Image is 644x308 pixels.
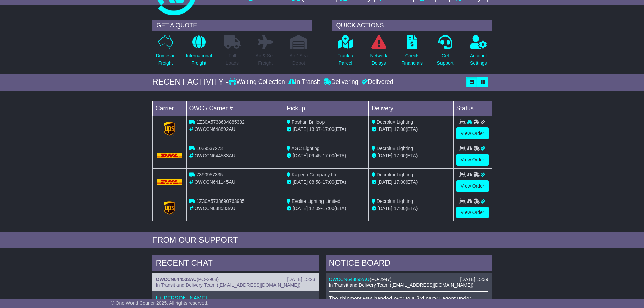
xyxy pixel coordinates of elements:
[155,35,175,70] a: DomesticFreight
[378,126,392,132] span: [DATE]
[437,52,453,67] p: Get Support
[194,206,235,211] span: OWCCN638583AU
[292,172,337,177] span: Kapego Company Ltd
[152,235,492,245] div: FROM OUR SUPPORT
[323,126,334,132] span: 17:00
[287,152,366,159] div: - (ETA)
[394,179,406,185] span: 17:00
[291,146,319,151] span: AGC Lighting
[196,172,223,177] span: 7390957335
[377,119,413,125] span: Decrolux Lighting
[322,78,360,86] div: Delivering
[332,20,492,31] div: QUICK ACTIONS
[198,277,217,282] span: PO-2968
[164,122,175,136] img: GetCarrierServiceLogo
[287,78,322,86] div: In Transit
[371,277,390,282] span: PO-2947
[186,52,212,67] p: International Freight
[152,20,312,31] div: GET A QUOTE
[156,52,175,67] p: Domestic Freight
[372,152,451,159] div: (ETA)
[453,101,492,116] td: Status
[287,126,366,133] div: - (ETA)
[186,101,284,116] td: OWC / Carrier #
[194,179,235,185] span: OWCCN641145AU
[224,52,241,67] p: Full Loads
[326,255,492,273] div: NOTICE BOARD
[378,153,392,158] span: [DATE]
[196,198,244,204] span: 1Z30A5738690763985
[186,35,212,70] a: InternationalFreight
[290,52,308,67] p: Air / Sea Depot
[329,295,488,308] p: The shipment was handed over to a 3rd partyu agent under StarTrack with the tracking number 2UIZ1...
[309,206,321,211] span: 12:09
[329,277,370,282] a: OWCCN648892AU
[360,78,393,86] div: Delivered
[323,206,334,211] span: 17:00
[470,52,487,67] p: Account Settings
[287,277,315,282] div: [DATE] 15:23
[309,126,321,132] span: 13:07
[337,35,354,70] a: Track aParcel
[377,146,413,151] span: Decrolux Lighting
[372,126,451,133] div: (ETA)
[156,277,315,282] div: ( )
[152,255,319,273] div: RECENT CHAT
[309,179,321,185] span: 08:58
[111,300,209,306] span: © One World Courier 2025. All rights reserved.
[293,126,308,132] span: [DATE]
[394,126,406,132] span: 17:00
[229,78,286,86] div: Waiting Collection
[152,77,229,87] div: RECENT ACTIVITY -
[368,101,453,116] td: Delivery
[456,207,489,218] a: View Order
[293,179,308,185] span: [DATE]
[369,35,387,70] a: NetworkDelays
[338,52,353,67] p: Track a Parcel
[460,277,488,282] div: [DATE] 15:39
[372,179,451,186] div: (ETA)
[293,206,308,211] span: [DATE]
[293,153,308,158] span: [DATE]
[372,205,451,212] div: (ETA)
[378,206,392,211] span: [DATE]
[394,153,406,158] span: 17:00
[377,172,413,177] span: Decrolux Lighting
[436,35,454,70] a: GetSupport
[292,198,340,204] span: Evolite Lighting Limited
[194,126,235,132] span: OWCCN648892AU
[156,282,301,288] span: In Transit and Delivery Team ([EMAIL_ADDRESS][DOMAIN_NAME])
[156,277,197,282] a: OWCCN644533AU
[370,52,387,67] p: Network Delays
[456,180,489,192] a: View Order
[196,119,244,125] span: 1Z30A5738694885382
[287,205,366,212] div: - (ETA)
[256,52,276,67] p: Air & Sea Freight
[378,179,392,185] span: [DATE]
[470,35,487,70] a: AccountSettings
[401,52,423,67] p: Check Financials
[377,198,413,204] span: Decrolux Lighting
[292,119,325,125] span: Foshan Brilloop
[323,153,334,158] span: 17:00
[157,179,182,185] img: DHL.png
[329,277,488,282] div: ( )
[284,101,369,116] td: Pickup
[323,179,334,185] span: 17:00
[456,127,489,139] a: View Order
[152,101,186,116] td: Carrier
[164,201,175,215] img: GetCarrierServiceLogo
[329,282,474,288] span: In Transit and Delivery Team ([EMAIL_ADDRESS][DOMAIN_NAME])
[157,153,182,158] img: DHL.png
[156,295,315,301] p: Hi [PERSON_NAME],
[196,146,223,151] span: 1039537273
[456,154,489,166] a: View Order
[309,153,321,158] span: 09:45
[287,179,366,186] div: - (ETA)
[401,35,423,70] a: CheckFinancials
[194,153,235,158] span: OWCCN644533AU
[394,206,406,211] span: 17:00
